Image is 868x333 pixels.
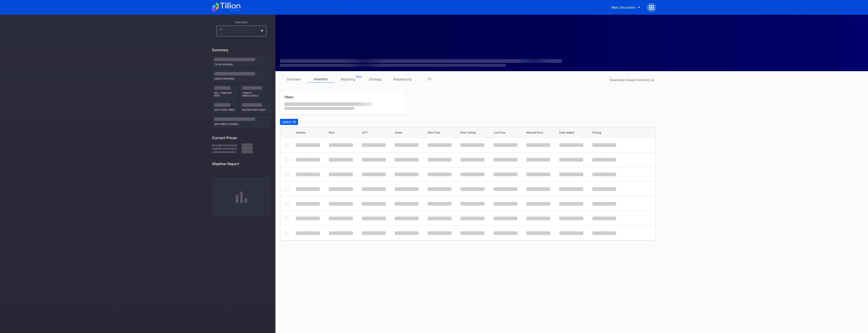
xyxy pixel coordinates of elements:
div: Unsold Revenue [214,75,269,80]
div: Lowest ticket price [212,150,241,154]
a: rebalancing [389,76,416,83]
div: Revenue per ticket [242,107,269,111]
div: Select All [282,120,296,124]
div: Download Unsold Inventory [610,78,654,82]
div: Pricing [592,131,601,134]
a: overview [280,76,307,83]
div: Tickets Unsold/Sold [242,90,269,97]
div: Average ticket price [212,143,241,147]
div: Weather Report [212,162,271,166]
div: -- [220,27,259,35]
div: Manual Price [526,131,543,134]
div: Row Floor [428,131,440,134]
div: Seats [395,131,402,134]
div: Highest ticket price [212,147,241,150]
div: Row [329,131,335,134]
div: List Price [494,131,505,134]
div: Summary [212,48,271,52]
a: strategy [362,76,389,83]
div: Date Added [559,131,574,134]
div: Current Prices [212,136,271,140]
button: Select All [280,119,298,125]
button: Mets Secondary [608,3,644,12]
div: -- [220,32,259,35]
a: inventory [307,76,334,83]
div: Avg ticket price [214,107,236,111]
div: QTY [362,131,368,134]
div: seat price changes [214,121,269,125]
a: reporting [334,76,362,83]
div: Mets Secondary [611,5,636,9]
div: This Event [212,21,271,24]
div: Filters [285,95,401,99]
div: Section [296,131,306,134]
div: Sell Through Rate [214,90,236,97]
a: TV [416,76,443,83]
div: Row Ceiling [461,131,476,134]
button: Download Unsold Inventory [608,77,656,83]
div: Total Revenue [214,61,269,66]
